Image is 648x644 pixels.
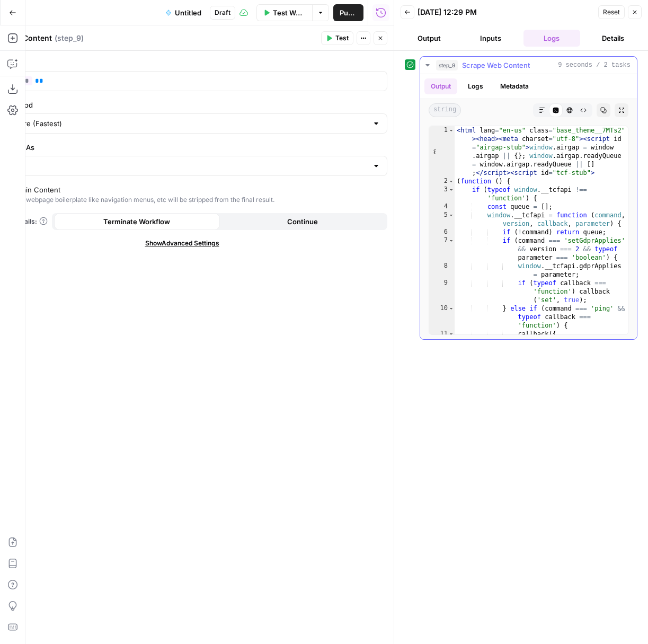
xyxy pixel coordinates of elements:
button: Logs [461,78,490,94]
button: Test [321,31,353,45]
span: Terminate Workflow [103,216,170,227]
div: 9 seconds / 2 tasks [420,74,637,339]
button: Untitled [159,4,208,21]
span: Toggle code folding, row 1 [448,126,454,135]
button: Continue [220,213,386,230]
button: Inputs [462,30,519,47]
button: Metadata [494,78,535,94]
div: 6 [429,228,455,236]
div: 3 [429,186,455,202]
div: Markdown [526,84,557,94]
span: Show Advanced Settings [145,239,219,248]
div: 7 [429,236,455,262]
span: step_9 [436,60,458,70]
div: 2 [429,177,455,186]
span: Toggle code folding, rows 3 through 54 [448,186,454,194]
div: 5 [429,211,455,228]
button: Publish [333,4,363,21]
div: 9 [429,279,455,304]
button: Logs [523,30,581,47]
span: 9 seconds / 2 tasks [558,60,631,70]
span: Toggle code folding, rows 2 through 55 [448,177,454,186]
span: Scrape Web Content [462,60,530,70]
span: Toggle code folding, rows 7 through 9 [448,236,454,245]
button: Reset [598,5,625,19]
span: Continue [287,216,318,227]
span: Toggle code folding, rows 5 through 19 [448,211,454,219]
button: Details [584,30,642,47]
span: Toggle code folding, rows 11 through 15 [448,330,454,338]
div: 4 [429,202,455,211]
span: Untitled [175,7,201,18]
span: string [429,103,461,117]
span: Draft [215,8,230,17]
div: 10 [429,304,455,330]
span: Test Workflow [273,7,306,18]
span: Reset [603,7,620,17]
button: Output [424,78,457,94]
span: ( step_9 ) [55,33,84,43]
button: 9 seconds / 2 tasks [420,57,637,74]
div: 8 [429,262,455,279]
div: 1 [429,126,455,177]
button: Output [401,30,458,47]
span: Publish [340,7,357,18]
span: Toggle code folding, rows 10 through 15 [448,304,454,313]
div: 11 [429,330,455,338]
button: Test Workflow [256,4,312,21]
span: Info, read annotations row 1 [429,126,439,135]
span: Test [335,33,349,43]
